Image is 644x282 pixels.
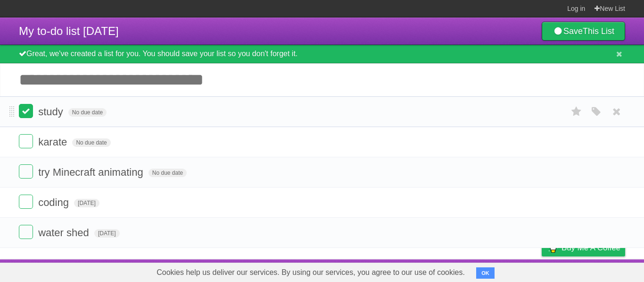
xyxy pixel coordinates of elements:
span: Cookies help us deliver our services. By using our services, you agree to our use of cookies. [147,263,474,282]
span: No due date [68,108,107,117]
label: Star task [568,104,586,120]
b: This List [583,26,614,36]
label: Done [19,195,33,209]
span: [DATE] [74,199,99,207]
a: Developers [447,262,486,280]
span: [DATE] [94,229,120,238]
label: Done [19,164,33,179]
label: Done [19,225,33,239]
span: study [38,106,66,118]
span: try Minecraft animating [38,166,146,178]
label: Done [19,134,33,148]
span: No due date [149,169,187,177]
a: About [416,262,436,280]
a: Terms [497,262,518,280]
a: SaveThis List [542,22,625,41]
label: Done [19,104,33,118]
a: Suggest a feature [566,262,625,280]
span: water shed [38,227,91,239]
a: Privacy [529,262,554,280]
span: karate [38,136,69,148]
span: No due date [72,138,110,147]
span: coding [38,197,71,208]
button: OK [476,267,495,279]
span: My to-do list [DATE] [19,25,119,37]
span: Buy me a coffee [561,239,620,256]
